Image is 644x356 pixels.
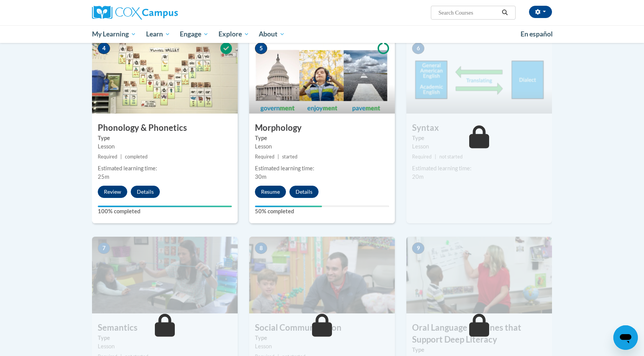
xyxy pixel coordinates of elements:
span: | [278,154,279,160]
label: Type [255,134,389,142]
a: Learn [141,25,175,43]
h3: Oral Language Routines that Support Deep Literacy [406,322,552,346]
button: Resume [255,186,286,198]
span: 25m [98,173,109,180]
img: Course Image [92,237,238,313]
span: Required [412,154,432,160]
a: Explore [214,25,254,43]
h3: Social Communication [249,322,395,334]
span: Learn [146,30,170,39]
div: Estimated learning time: [255,164,389,173]
a: Cox Campus [92,6,238,20]
span: not started [439,154,463,160]
a: En español [516,26,558,42]
button: Details [131,186,160,198]
div: Lesson [98,142,232,151]
a: Engage [175,25,214,43]
div: Lesson [255,342,389,351]
h3: Syntax [406,122,552,134]
h3: Semantics [92,322,238,334]
img: Course Image [249,237,395,313]
label: 100% completed [98,207,232,216]
span: Required [98,154,117,160]
label: Type [98,134,232,142]
input: Search Courses [438,8,499,17]
span: | [435,154,436,160]
span: 8 [255,242,267,254]
h3: Morphology [249,122,395,134]
img: Cox Campus [92,6,178,20]
div: Estimated learning time: [98,164,232,173]
button: Search [499,8,511,17]
span: 20m [412,173,424,180]
label: 50% completed [255,207,389,216]
div: Your progress [255,206,322,207]
img: Course Image [406,237,552,313]
img: Course Image [249,37,395,114]
span: Engage [180,30,209,39]
span: 5 [255,43,267,54]
span: 4 [98,43,110,54]
span: Required [255,154,274,160]
div: Your progress [98,206,232,207]
h3: Phonology & Phonetics [92,122,238,134]
label: Type [255,334,389,342]
span: 7 [98,242,110,254]
span: About [259,30,285,39]
div: Estimated learning time: [412,164,546,173]
img: Course Image [406,37,552,114]
span: 6 [412,43,424,54]
div: Lesson [255,142,389,151]
label: Type [98,334,232,342]
a: My Learning [87,25,141,43]
span: started [282,154,297,160]
span: 9 [412,242,424,254]
span: Explore [219,30,249,39]
button: Review [98,186,127,198]
div: Lesson [412,142,546,151]
div: Main menu [80,25,563,43]
button: Details [289,186,319,198]
span: 30m [255,173,266,180]
iframe: Button to launch messaging window [613,325,638,350]
span: | [120,154,122,160]
span: En español [521,30,553,38]
span: completed [125,154,148,160]
button: Account Settings [529,6,552,18]
label: Type [412,346,546,354]
label: Type [412,134,546,142]
a: About [254,25,290,43]
img: Course Image [92,37,238,114]
div: Lesson [98,342,232,351]
span: My Learning [92,30,136,39]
